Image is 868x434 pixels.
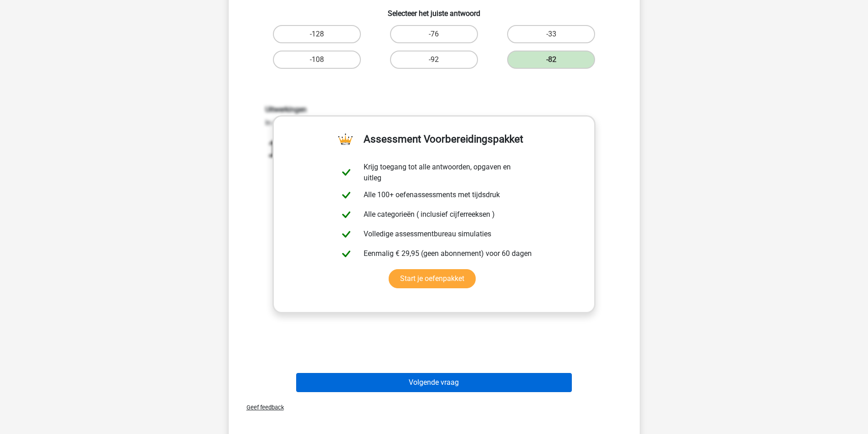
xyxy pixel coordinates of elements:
h6: Selecteer het juiste antwoord [243,2,625,18]
label: -82 [507,51,595,69]
span: Geef feedback [239,404,284,411]
label: -33 [507,25,595,43]
div: In deze reeks vind je steeds het volgende getal door het voorgaande getal -23 te doen. [258,105,610,213]
a: Start je oefenpakket [389,269,476,288]
label: -128 [273,25,361,43]
label: -92 [390,51,478,69]
tspan: 10 [267,136,292,161]
label: -108 [273,51,361,69]
h6: Uitwerkingen [265,105,603,114]
button: Volgende vraag [296,373,572,392]
label: -76 [390,25,478,43]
